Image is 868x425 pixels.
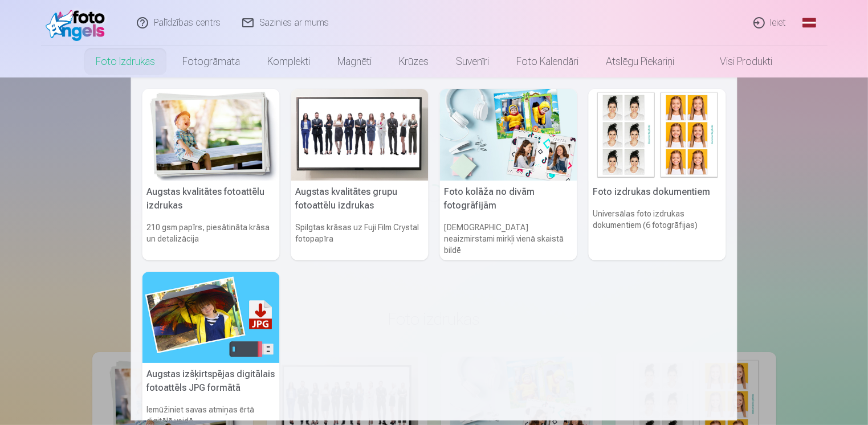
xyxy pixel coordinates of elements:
[440,89,577,260] a: Foto kolāža no divām fotogrāfijāmFoto kolāža no divām fotogrāfijām[DEMOGRAPHIC_DATA] neaizmirstam...
[82,46,169,77] a: Foto izdrukas
[254,46,324,77] a: Komplekti
[440,89,577,181] img: Foto kolāža no divām fotogrāfijām
[503,46,592,77] a: Foto kalendāri
[442,46,503,77] a: Suvenīri
[440,217,577,260] h6: [DEMOGRAPHIC_DATA] neaizmirstami mirkļi vienā skaistā bildē
[142,363,280,399] h5: Augstas izšķirtspējas digitālais fotoattēls JPG formātā
[142,89,280,181] img: Augstas kvalitātes fotoattēlu izdrukas
[142,181,280,217] h5: Augstas kvalitātes fotoattēlu izdrukas
[440,181,577,217] h5: Foto kolāža no divām fotogrāfijām
[589,89,726,260] a: Foto izdrukas dokumentiemFoto izdrukas dokumentiemUniversālas foto izdrukas dokumentiem (6 fotogr...
[324,46,385,77] a: Magnēti
[142,272,280,363] img: Augstas izšķirtspējas digitālais fotoattēls JPG formātā
[291,217,429,260] h6: Spilgtas krāsas uz Fuji Film Crystal fotopapīra
[291,89,429,260] a: Augstas kvalitātes grupu fotoattēlu izdrukasAugstas kvalitātes grupu fotoattēlu izdrukasSpilgtas ...
[592,46,688,77] a: Atslēgu piekariņi
[142,89,280,260] a: Augstas kvalitātes fotoattēlu izdrukasAugstas kvalitātes fotoattēlu izdrukas210 gsm papīrs, piesā...
[589,181,726,203] h5: Foto izdrukas dokumentiem
[169,46,254,77] a: Fotogrāmata
[688,46,786,77] a: Visi produkti
[291,89,429,181] img: Augstas kvalitātes grupu fotoattēlu izdrukas
[46,5,111,41] img: /fa1
[385,46,442,77] a: Krūzes
[291,181,429,217] h5: Augstas kvalitātes grupu fotoattēlu izdrukas
[142,217,280,260] h6: 210 gsm papīrs, piesātināta krāsa un detalizācija
[589,203,726,260] h6: Universālas foto izdrukas dokumentiem (6 fotogrāfijas)
[589,89,726,181] img: Foto izdrukas dokumentiem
